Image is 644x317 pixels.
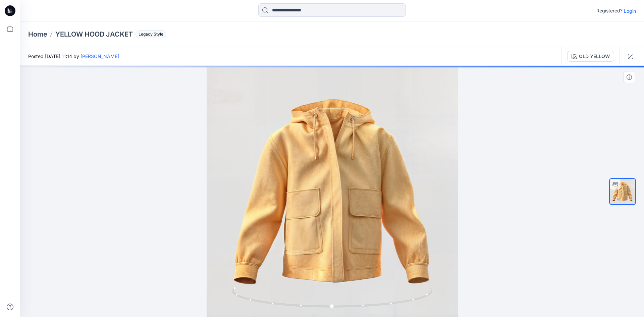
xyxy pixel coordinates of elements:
button: OLD YELLOW [567,51,614,62]
p: Login [624,7,636,14]
p: YELLOW HOOD JACKET [55,30,133,39]
a: [PERSON_NAME] [80,53,119,59]
img: KO0001_K_Jacket_w_Hood [610,179,635,204]
p: Registered? [596,7,623,15]
button: Legacy Style [133,30,166,39]
a: Home [28,30,47,39]
div: OLD YELLOW [579,53,610,60]
span: Legacy Style [136,30,166,38]
span: Posted [DATE] 11:14 by [28,53,119,60]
